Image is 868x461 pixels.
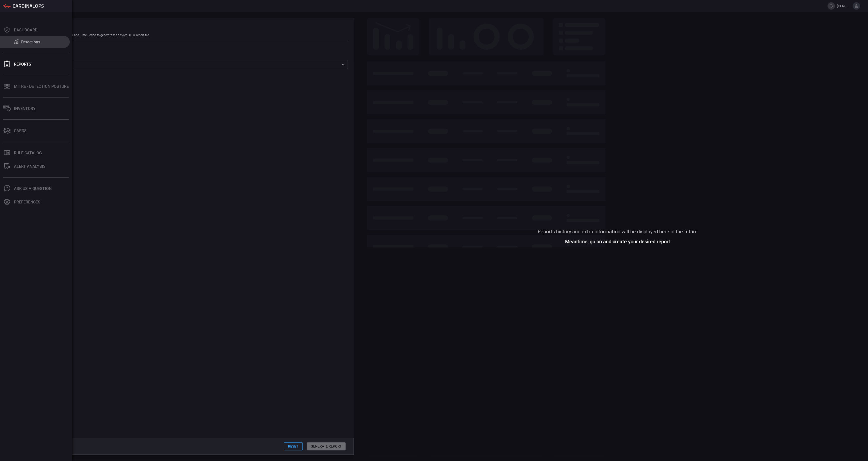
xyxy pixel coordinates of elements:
button: Reset [284,442,303,450]
div: Ask Us A Question [14,186,52,191]
div: Preferences [14,200,40,204]
div: Reports history and extra information will be displayed here in the future [537,230,697,234]
div: Detections [21,40,40,44]
div: Cards [14,128,27,133]
div: Inventory [14,106,36,111]
div: Select Report type, Report Category, and Time Period to generate the desired XLSX report file. [26,33,348,37]
div: Reports [14,62,31,67]
span: [PERSON_NAME][EMAIL_ADDRESS][PERSON_NAME][DOMAIN_NAME] [837,4,851,8]
div: Dashboard [14,28,37,32]
div: ALERT ANALYSIS [14,164,46,169]
div: Report Type [26,53,348,57]
div: Generate Report [26,24,348,29]
div: MITRE - Detection Posture [14,84,69,89]
div: Meantime, go on and create your desired report [565,240,670,244]
div: Rule Catalog [14,151,42,155]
